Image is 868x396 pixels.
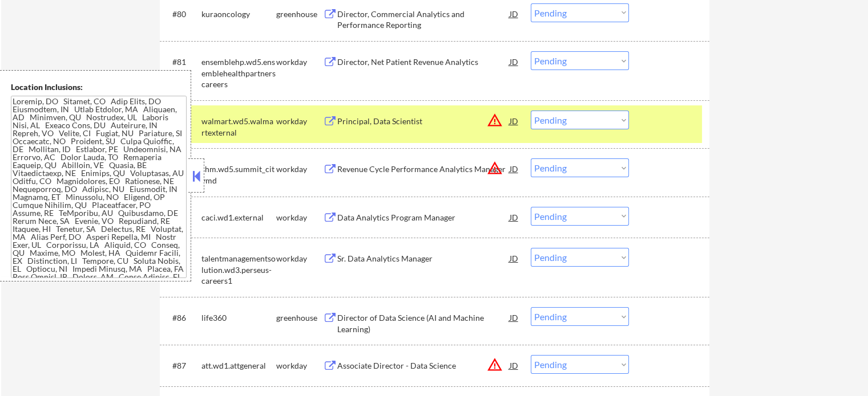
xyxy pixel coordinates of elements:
[337,56,510,68] div: Director, Net Patient Revenue Analytics
[201,253,276,287] div: talentmanagementsolution.wd3.perseus-careers1
[337,360,510,371] div: Associate Director - Data Science
[172,312,192,324] div: #86
[508,111,520,131] div: JD
[508,51,520,72] div: JD
[172,360,192,371] div: #87
[201,360,276,371] div: att.wd1.attgeneral
[276,360,323,371] div: workday
[11,81,187,93] div: Location Inclusions:
[276,56,323,68] div: workday
[337,253,510,264] div: Sr. Data Analytics Manager
[201,9,276,20] div: kuraoncology
[201,212,276,223] div: caci.wd1.external
[337,312,510,334] div: Director of Data Science (AI and Machine Learning)
[276,116,323,127] div: workday
[508,3,520,24] div: JD
[276,212,323,223] div: workday
[508,207,520,227] div: JD
[201,56,276,90] div: ensemblehp.wd5.ensemblehealthpartnerscareers
[276,9,323,20] div: greenhouse
[337,116,510,127] div: Principal, Data Scientist
[276,312,323,324] div: greenhouse
[508,248,520,268] div: JD
[276,253,323,264] div: workday
[201,164,276,186] div: shm.wd5.summit_citymd
[337,9,510,31] div: Director, Commercial Analytics and Performance Reporting
[508,355,520,375] div: JD
[487,112,503,128] button: warning_amber
[172,9,192,20] div: #80
[508,307,520,328] div: JD
[276,164,323,175] div: workday
[172,56,192,68] div: #81
[201,116,276,138] div: walmart.wd5.walmartexternal
[508,158,520,179] div: JD
[487,160,503,176] button: warning_amber
[337,164,510,175] div: Revenue Cycle Performance Analytics Manager
[201,312,276,324] div: life360
[337,212,510,223] div: Data Analytics Program Manager
[487,357,503,373] button: warning_amber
